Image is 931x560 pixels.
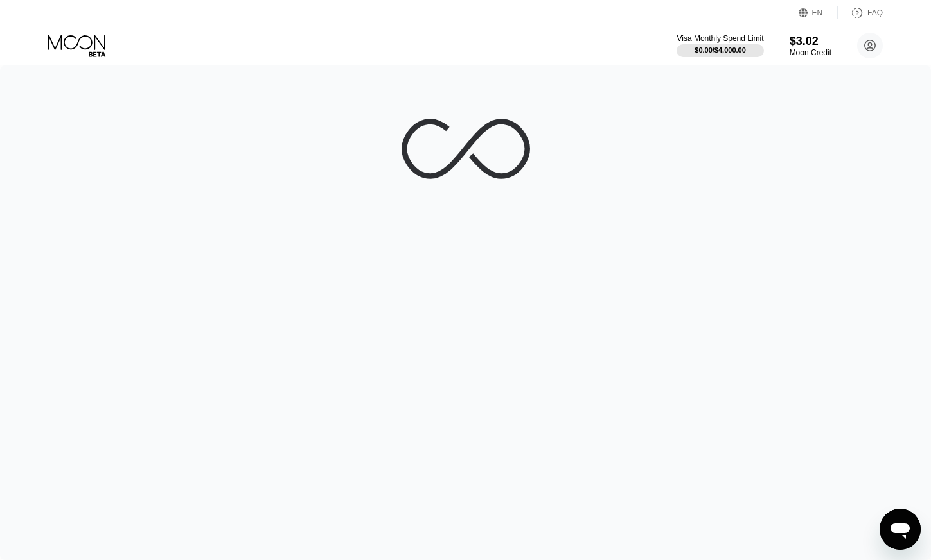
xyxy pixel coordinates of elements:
[880,509,921,550] iframe: Кнопка запуска окна обмена сообщениями
[799,6,838,19] div: EN
[695,46,746,54] div: $0.00 / $4,000.00
[677,34,763,57] div: Visa Monthly Spend Limit$0.00/$4,000.00
[790,48,831,57] div: Moon Credit
[867,8,883,17] div: FAQ
[677,34,763,43] div: Visa Monthly Spend Limit
[812,8,823,17] div: EN
[790,35,831,57] div: $3.02Moon Credit
[790,35,831,48] div: $3.02
[838,6,883,19] div: FAQ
